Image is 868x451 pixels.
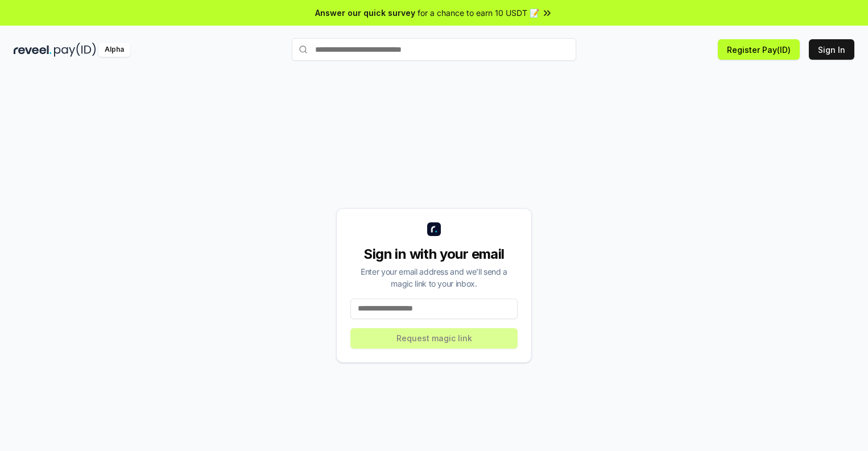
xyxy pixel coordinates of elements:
span: for a chance to earn 10 USDT 📝 [418,7,539,19]
div: Alpha [98,43,130,57]
button: Sign In [809,39,854,60]
div: Enter your email address and we’ll send a magic link to your inbox. [350,266,518,289]
button: Register Pay(ID) [718,39,800,60]
img: logo_small [427,222,441,236]
span: Answer our quick survey [315,7,415,19]
img: pay_id [54,43,96,57]
div: Sign in with your email [350,245,518,263]
img: reveel_dark [14,43,52,57]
